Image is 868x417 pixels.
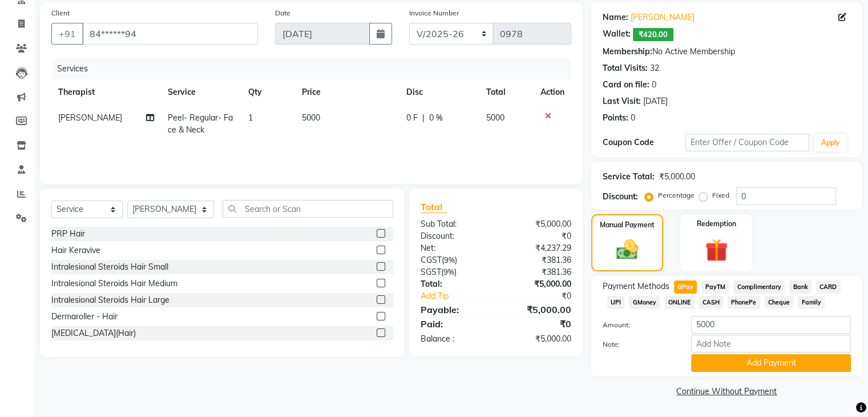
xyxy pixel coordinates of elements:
div: ₹381.36 [496,266,580,278]
span: 0 % [429,112,443,124]
span: SGST [421,267,441,277]
div: ₹4,237.29 [496,242,580,254]
span: CARD [816,280,841,294]
div: ₹0 [496,317,580,331]
div: 0 [652,79,656,91]
div: Balance : [412,333,496,345]
div: 0 [631,112,635,124]
div: Wallet: [603,28,631,41]
th: Qty [241,79,295,105]
span: 9% [444,255,455,264]
th: Service [161,79,241,105]
div: Membership: [603,46,652,58]
div: Total Visits: [603,62,648,74]
input: Search or Scan [223,200,393,218]
div: ₹5,000.00 [496,333,580,345]
div: ₹0 [496,230,580,242]
label: Invoice Number [409,8,459,18]
div: Name: [603,11,628,23]
th: Therapist [51,79,161,105]
div: 32 [650,62,659,74]
span: | [422,112,425,124]
div: ₹381.36 [496,254,580,266]
span: GPay [674,280,697,294]
span: PhonePe [728,296,760,309]
div: Service Total: [603,171,655,183]
input: Search by Name/Mobile/Email/Code [82,23,258,45]
div: Payable: [412,303,496,316]
div: Net: [412,242,496,254]
div: Intralesional Steroids Hair Large [51,294,169,306]
label: Fixed [712,190,729,201]
span: GMoney [629,296,660,309]
div: Discount: [412,230,496,242]
span: UPI [607,296,625,309]
th: Total [479,79,534,105]
label: Date [275,8,290,18]
img: _gift.svg [698,236,735,264]
span: Payment Methods [603,280,669,292]
input: Add Note [691,335,851,352]
div: ₹5,000.00 [659,171,695,183]
span: Cheque [765,296,794,309]
label: Note: [594,339,683,350]
div: Intralesional Steroids Hair Medium [51,278,177,290]
div: ₹5,000.00 [496,218,580,230]
span: CGST [421,255,442,265]
a: Continue Without Payment [594,386,860,398]
label: Amount: [594,320,683,330]
div: Last Visit: [603,95,641,107]
button: Add Payment [691,354,851,372]
th: Action [534,79,571,105]
span: Bank [789,280,812,294]
span: 5000 [486,113,504,123]
span: CASH [699,296,723,309]
div: Total: [412,278,496,290]
label: Redemption [697,219,736,229]
input: Enter Offer / Coupon Code [685,134,810,151]
div: Paid: [412,317,496,331]
label: Manual Payment [600,220,655,230]
span: 0 F [406,112,418,124]
span: PayTM [701,280,729,294]
th: Disc [399,79,479,105]
div: [MEDICAL_DATA](Hair) [51,327,136,339]
div: Hair Keravive [51,244,100,256]
div: No Active Membership [603,46,851,58]
div: Services [53,58,580,79]
div: Sub Total: [412,218,496,230]
label: Percentage [658,190,695,201]
span: ONLINE [664,296,694,309]
a: [PERSON_NAME] [631,11,695,23]
span: [PERSON_NAME] [58,113,122,123]
span: Total [421,201,447,213]
span: 5000 [302,113,320,123]
span: Family [798,296,825,309]
div: Card on file: [603,79,649,91]
div: ₹5,000.00 [496,303,580,316]
div: ₹5,000.00 [496,278,580,290]
img: _cash.svg [609,237,645,262]
div: ₹0 [510,290,579,302]
div: PRP Hair [51,228,85,240]
span: 1 [248,113,253,123]
input: Amount [691,316,851,334]
th: Price [295,79,399,105]
span: Complimentary [733,280,785,294]
div: Discount: [603,191,638,203]
span: ₹420.00 [633,28,673,41]
div: Dermaroller - Hair [51,311,118,323]
div: ( ) [412,254,496,266]
button: +91 [51,23,83,45]
span: Peel- Regular- Face & Neck [168,113,233,135]
div: Points: [603,112,628,124]
div: Coupon Code [603,137,685,149]
div: Intralesional Steroids Hair Small [51,261,168,273]
label: Client [51,8,70,18]
button: Apply [814,134,846,151]
a: Add Tip [412,290,510,302]
div: [DATE] [643,95,668,107]
div: ( ) [412,266,496,278]
span: 9% [443,267,454,276]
